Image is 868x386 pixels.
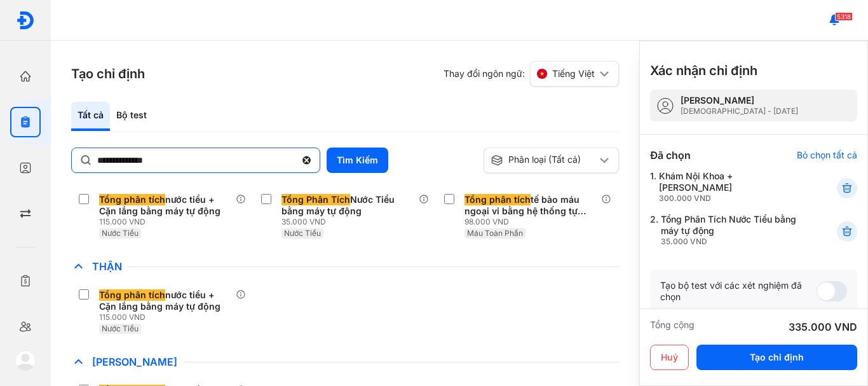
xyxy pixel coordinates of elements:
[99,289,165,301] span: Tổng phân tích
[681,106,798,116] div: [DEMOGRAPHIC_DATA] - [DATE]
[789,319,857,334] div: 335.000 VND
[467,228,523,238] span: Máu Toàn Phần
[835,12,853,21] span: 5318
[71,102,110,131] div: Tất cả
[650,319,695,334] div: Tổng cộng
[661,237,806,247] div: 35.000 VND
[797,149,857,161] div: Bỏ chọn tất cả
[15,350,36,371] img: logo
[660,280,817,303] div: Tạo bộ test với các xét nghiệm đã chọn
[102,228,139,238] span: Nước Tiểu
[327,148,388,173] button: Tìm Kiếm
[99,194,231,217] div: nước tiểu + Cặn lắng bằng máy tự động
[552,68,595,79] span: Tiếng Việt
[659,193,806,203] div: 300.000 VND
[661,214,806,247] div: Tổng Phân Tích Nước Tiểu bằng máy tự động
[281,217,418,227] div: 35.000 VND
[284,228,321,238] span: Nước Tiểu
[465,194,531,205] span: Tổng phân tích
[491,154,597,167] div: Phân loại (Tất cả)
[86,260,128,273] span: Thận
[281,194,350,205] span: Tổng Phân Tích
[650,214,806,247] div: 2.
[465,217,601,227] div: 98.000 VND
[99,217,236,227] div: 115.000 VND
[650,62,757,79] h3: Xác nhận chỉ định
[465,194,596,217] div: tế bào máu ngoại vi bằng hệ thống tự động
[444,61,619,86] div: Thay đổi ngôn ngữ:
[696,345,857,370] button: Tạo chỉ định
[659,170,806,203] div: Khám Nội Khoa + [PERSON_NAME]
[99,312,236,322] div: 115.000 VND
[71,65,145,83] h3: Tạo chỉ định
[650,148,691,163] div: Đã chọn
[650,170,806,203] div: 1.
[650,345,689,370] button: Huỷ
[99,289,231,312] div: nước tiểu + Cặn lắng bằng máy tự động
[681,95,798,106] div: [PERSON_NAME]
[102,324,139,333] span: Nước Tiểu
[110,102,153,131] div: Bộ test
[16,11,35,30] img: logo
[281,194,413,217] div: Nước Tiểu bằng máy tự động
[86,355,184,368] span: [PERSON_NAME]
[99,194,165,205] span: Tổng phân tích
